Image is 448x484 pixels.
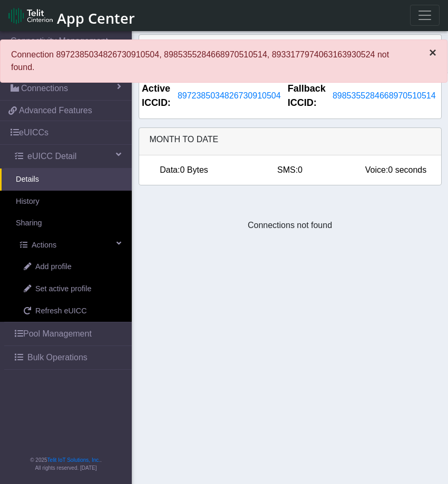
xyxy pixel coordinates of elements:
a: Bulk Operations [4,346,132,369]
a: App Center [8,4,133,27]
span: eUICC Detail [27,150,76,163]
span: 8985355284668970510514 [333,91,436,100]
a: Actions [4,234,132,256]
span: App Center [57,8,135,28]
h6: Month to date [150,134,431,144]
span: Bulk Operations [27,351,87,364]
button: Toggle navigation [410,5,440,26]
a: Pool Management [4,322,132,345]
span: Actions [32,240,56,251]
span: Voice: [365,165,388,174]
span: 0 seconds [388,165,426,174]
span: SMS: [277,165,298,174]
span: Add profile [35,261,72,273]
p: Connection 8972385034826730910504, 8985355284668970510514, 8933177974063163930524 not found. [11,48,413,74]
a: Refresh eUICC [8,300,132,322]
a: Add profile [8,256,132,278]
a: eUICC Detail [4,145,132,168]
span: 8972385034826730910504 [178,91,281,100]
img: logo-telit-cinterion-gw-new.png [8,7,53,24]
a: Telit IoT Solutions, Inc. [47,457,100,463]
span: 0 [298,165,303,174]
button: 8972385034826730910504 [171,89,288,103]
span: × [429,45,436,60]
span: Advanced Features [19,104,92,117]
span: Refresh eUICC [35,305,87,317]
span: Data: [160,165,180,174]
span: Active ICCID: [142,82,171,110]
span: 0 Bytes [180,165,208,174]
span: Set active profile [35,283,91,295]
span: Fallback ICCID: [288,82,326,110]
a: Set active profile [8,278,132,300]
button: Close [418,40,447,65]
button: 8985355284668970510514 [326,89,443,103]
